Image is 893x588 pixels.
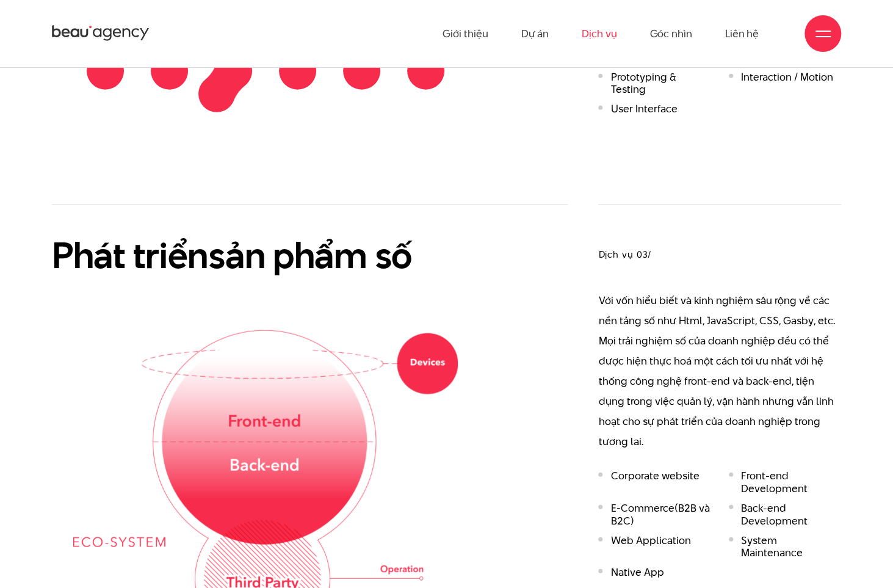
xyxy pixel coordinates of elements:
li: Native App [598,566,710,579]
li: Prototyping & Testing [598,71,710,96]
li: Back-end Development [729,502,841,528]
li: Interaction / Motion [729,71,841,96]
li: System Maintenance [729,534,841,560]
li: Front-end Development [729,470,841,495]
li: E-Commerce(B2B và B2C) [598,502,710,528]
h2: Phát triển sản phẩm số [52,236,479,275]
p: Với vốn hiểu biết và kinh nghiệm sâu rộng về các nền tảng số như Html, JavaScript, CSS, Gasby, et... [598,291,841,452]
li: Web Application [598,534,710,560]
li: User Interface [598,103,710,115]
h3: Dịch vụ 03/ [598,248,841,261]
li: Corporate website [598,470,710,495]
